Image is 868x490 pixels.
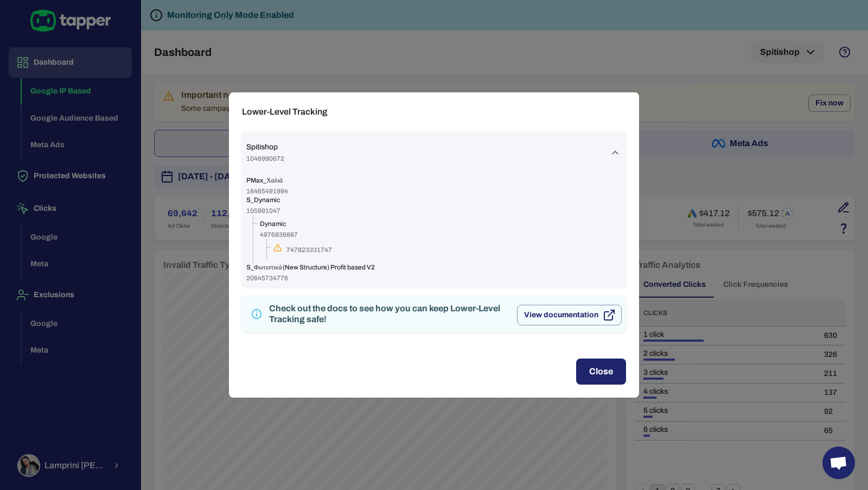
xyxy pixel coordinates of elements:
div: Spitishop1046990672 [242,174,626,287]
span: 20645734776 [246,274,622,282]
span: 18465491994 [246,187,622,196]
span: Spitishop [246,142,284,152]
svg: {unescapedlpurl} [273,243,282,252]
div: Open chat [822,447,855,479]
span: PMax_Χαλιά [246,176,622,185]
span: Dynamic [260,219,298,228]
span: 747823331747 [286,246,332,254]
span: 105991047 [246,206,622,215]
span: S_Dynamic [246,196,622,204]
span: S_Φωτιστικά (New Structure) Profit based V2 [246,263,622,272]
button: Close [576,359,626,385]
h2: Lower-Level Tracking [229,92,639,131]
div: Spitishop1046990672 [242,131,626,174]
div: Check out the docs to see how you can keep Lower-Level Tracking safe! [269,303,508,325]
button: View documentation [517,305,622,325]
span: 4976836887 [260,230,298,239]
span: 1046990672 [246,154,284,163]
